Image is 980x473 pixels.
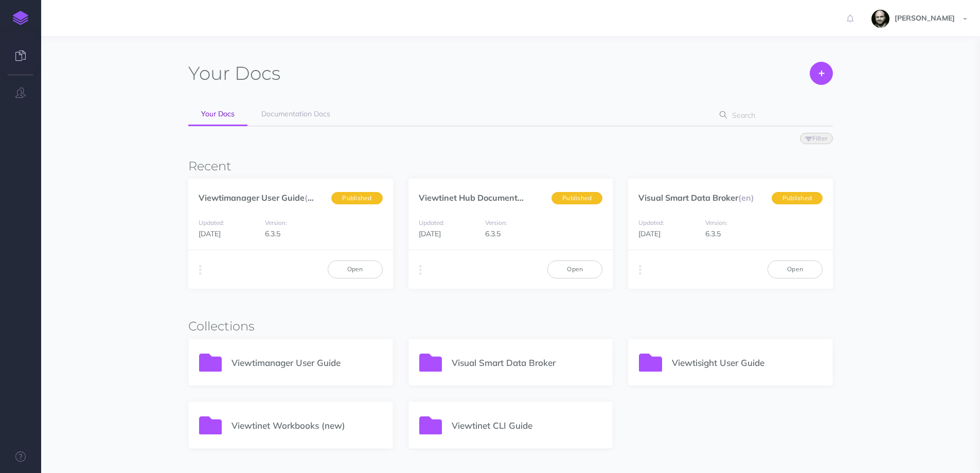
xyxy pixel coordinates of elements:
span: [PERSON_NAME] [889,13,960,23]
i: More actions [199,263,202,277]
img: logo-mark.svg [13,11,28,25]
a: Open [547,260,602,278]
img: icon-folder.svg [419,416,442,434]
a: Open [328,260,383,278]
img: icon-folder.svg [199,416,222,434]
a: Documentation Docs [248,103,343,126]
a: Viewtimanager User Guide(en) [199,192,320,203]
small: Updated: [199,219,224,226]
span: Your Docs [201,109,235,118]
h3: Collections [188,320,833,333]
p: Viewtisight User Guide [672,356,823,370]
a: Viewtinet Hub Document... [419,192,524,203]
p: Visual Smart Data Broker [452,356,602,370]
p: Viewtinet Workbooks (new) [231,418,382,432]
span: [DATE] [638,229,661,238]
img: icon-folder.svg [419,354,442,372]
input: Search [729,106,817,125]
img: fYsxTL7xyiRwVNfLOwtv2ERfMyxBnxhkboQPdXU4.jpeg [871,10,889,28]
span: (en) [738,192,754,203]
small: Version: [705,219,727,226]
span: 6.3.5 [265,229,280,238]
p: Viewtimanager User Guide [231,356,382,370]
span: Documentation Docs [261,109,330,118]
small: Updated: [419,219,444,226]
span: [DATE] [419,229,441,238]
i: More actions [639,263,642,277]
span: Your [188,62,230,84]
h3: Recent [188,160,833,173]
small: Version: [265,219,287,226]
a: Visual Smart Data Broker(en) [638,192,754,203]
i: More actions [419,263,422,277]
small: Updated: [638,219,664,226]
span: (en) [305,192,320,203]
span: 6.3.5 [485,229,501,238]
img: icon-folder.svg [199,354,222,372]
img: icon-folder.svg [639,354,662,372]
h1: Docs [188,62,280,85]
span: [DATE] [199,229,221,238]
button: Filter [800,133,833,144]
small: Version: [485,219,507,226]
p: Viewtinet CLI Guide [452,418,602,432]
span: 6.3.5 [705,229,721,238]
a: Your Docs [188,103,247,126]
a: Open [768,260,823,278]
